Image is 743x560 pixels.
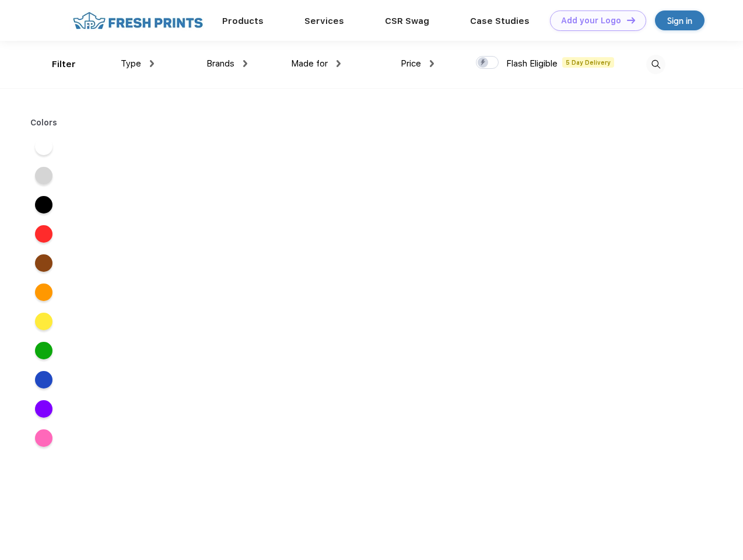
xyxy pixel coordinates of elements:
img: dropdown.png [243,60,247,67]
span: 5 Day Delivery [562,57,614,68]
img: dropdown.png [150,60,154,67]
img: fo%20logo%202.webp [69,10,206,31]
img: dropdown.png [430,60,434,67]
div: Sign in [667,14,692,27]
div: Filter [52,58,76,71]
a: Products [222,16,264,26]
span: Flash Eligible [506,58,558,69]
span: Price [401,58,421,69]
a: Sign in [655,10,705,30]
div: Add your Logo [561,16,621,26]
span: Made for [291,58,328,69]
span: Brands [206,58,234,69]
div: Colors [22,117,66,129]
img: DT [627,17,635,23]
img: dropdown.png [337,60,341,67]
span: Type [121,58,141,69]
img: desktop_search.svg [646,55,665,74]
